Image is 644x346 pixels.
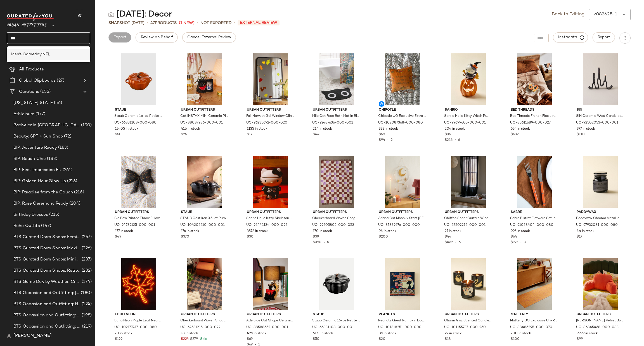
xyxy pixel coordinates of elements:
[378,114,426,119] span: Chipotle UO Exclusive Extra Velvet Embroidered Throw Pillow in Orange at Urban Outfitters
[511,132,519,137] span: $632
[576,114,624,119] span: SIN Ceramic Wyat Candelabra in Black at Urban Outfitters
[115,337,122,342] span: $199
[246,318,294,323] span: Adelaide Cat Shape Ceramic Table Lamp in Black at Urban Outfitters
[593,32,615,42] button: Report
[576,120,618,125] span: UO-92502053-000-001
[114,216,162,221] span: Big Bow Printed Throw Pillow in [PERSON_NAME] at Urban Outfitters
[511,331,531,336] span: 200 in stock
[511,229,530,234] span: 995 in stock
[13,156,46,162] span: BIP: Beach Chic
[312,120,353,125] span: UO-92487636-000-001
[34,111,45,117] span: (177)
[440,53,497,105] img: 99699605_001_b
[246,216,294,221] span: Sanrio Hello Kitty Skeleton Ceramic Snack Jar at Urban Outfitters
[73,189,84,196] span: (216)
[246,325,288,330] span: UO-88588652-000-001
[187,35,231,40] span: Cancel External Review
[379,312,426,317] span: Peanuts
[19,66,44,73] span: All Products
[180,325,221,330] span: UO-62531215-000-022
[63,133,72,140] span: (72)
[238,20,280,25] span: External Review
[577,312,624,317] span: Urban Outfitters
[150,21,155,25] span: 47
[46,156,57,162] span: (183)
[444,318,492,323] span: Charm 4 oz Scented Candle in Lucid Dreams at Urban Outfitters
[180,223,225,228] span: UO-104206610-000-001
[115,234,121,240] span: $49
[181,229,199,234] span: 176 in stock
[13,234,80,240] span: BTS Curated Dorm Shops: Feminine
[114,318,162,323] span: Echo Neon Maple Leaf Neon Sign in Orange at Urban Outfitters
[114,114,162,119] span: Staub Ceramic 16-oz Petite Pumpkin Cocotte in Burnt Orange at Urban Outfitters
[440,156,497,208] img: 62502216_001_b
[458,138,460,142] span: 6
[511,312,558,317] span: Matterly
[13,267,80,274] span: BTS Curated Dorm Shops: Retro+ Boho
[440,258,497,310] img: 101155737_260_b
[115,210,162,215] span: Urban Outfitters
[379,127,398,132] span: 333 in stock
[247,312,294,317] span: Urban Outfitters
[378,318,426,323] span: Peanuts Great Pumpkin Board Game in Assorted at Urban Outfitters
[182,32,236,42] button: Cancel External Review
[378,325,422,330] span: UO-101318251-000-000
[444,325,486,330] span: UO-101155737-000-260
[576,216,624,221] span: Paddywax Chroma Metallic 3 oz Scented Candle in Autumnu at Urban Outfitters
[39,89,51,95] span: (155)
[321,241,327,244] span: •
[150,20,177,26] div: Products
[48,212,59,218] span: (215)
[312,216,360,221] span: Checkerboard Woven Shag Rag Rug in Lavender Latte at Urban Outfitters
[453,138,458,142] span: •
[572,53,629,105] img: 92502053_001_m
[379,331,396,336] span: 89 in stock
[308,258,365,310] img: 66831108_001_m
[197,20,198,26] span: •
[445,312,492,317] span: Urban Outfitters
[511,241,518,244] span: $192
[379,138,385,142] span: $94
[11,51,42,57] span: Men's Gameday:
[13,323,81,330] span: BTS Occassion and Outfitting: First Day Fits
[511,210,558,215] span: Sabre
[247,132,252,137] span: $17
[444,216,492,221] span: Chiffon Sheer Curtain Window Panel in Black at Urban Outfitters
[13,333,52,339] span: [PERSON_NAME]
[445,337,451,342] span: $18
[313,127,332,132] span: 214 in stock
[176,156,233,208] img: 104206610_001_m
[246,120,287,125] span: UO-96235692-000-020
[181,132,187,137] span: $25
[80,312,92,319] span: (198)
[577,337,583,342] span: $99
[453,241,459,244] span: •
[577,331,598,336] span: 9999 in stock
[13,144,57,151] span: BIP: Adventure Ready
[13,189,73,196] span: BIP: Paradise from the Couch
[572,156,629,208] img: 97932081_080_b
[577,210,624,215] span: Paddywax
[181,210,228,215] span: Staub
[19,77,56,84] span: Global Clipboards
[56,77,64,84] span: (27)
[313,331,333,336] span: 6171 in stock
[558,35,583,40] span: Metadata
[385,138,391,142] span: •
[327,241,329,244] span: 5
[115,331,132,336] span: 70 in stock
[313,234,319,240] span: $39
[181,108,228,113] span: Urban Outfitters
[312,114,360,119] span: Milo Cat Face Bath Mat in Black at Urban Outfitters
[378,223,420,228] span: UO-87839676-000-000
[312,325,354,330] span: UO-66831108-000-001
[234,20,235,26] span: •
[312,318,360,323] span: Staub Ceramic 16-oz Petite Pumpkin Cocotte in Matte Black at Urban Outfitters
[200,20,232,26] span: Not Exported
[180,216,228,221] span: STAUB Cast Iron 3.5-qt Pumpkin Cocotte Dutch Oven in Black at Urban Outfitters
[308,156,365,208] img: 99505802_053_b
[391,138,393,142] span: 2
[246,114,294,119] span: Fall Harvest Gel Window Cling Set in Brown at Urban Outfitters
[176,53,233,105] img: 88087986_001_b
[379,229,396,234] span: 94 in stock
